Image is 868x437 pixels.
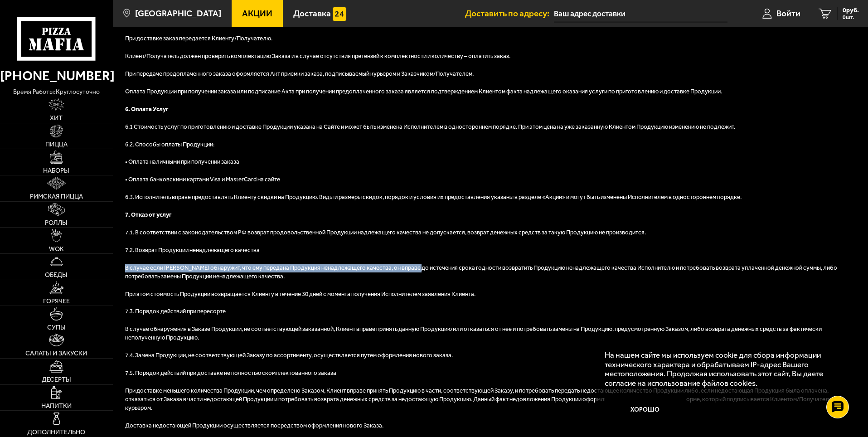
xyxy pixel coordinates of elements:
[49,246,64,252] span: WOK
[45,141,68,147] span: Пицца
[125,246,856,255] p: 7.2. Возврат Продукции ненадлежащего качества
[135,9,221,18] span: [GEOGRAPHIC_DATA]
[47,324,66,330] span: Супы
[42,376,71,383] span: Десерты
[30,193,83,199] span: Римская пицца
[125,70,856,78] p: При передаче предоплаченного заказа оформляется Акт приемки заказа, подписываемый курьером и Зака...
[125,422,856,430] p: Доставка недостающей Продукции осуществляется посредством оформления нового Заказа.
[27,429,85,435] span: Дополнительно
[125,264,856,281] p: В случае если [PERSON_NAME] обнаружит, что ему передана Продукция ненадлежащего качества, он впра...
[125,141,856,149] p: 6.2. Способы оплаты Продукции:
[125,228,856,237] p: 7.1. В соответствии с законодательством РФ возврат продовольственной Продукции надлежащего качест...
[125,193,856,202] p: 6.3. Исполнитель вправе предоставлять Клиенту скидки на Продукцию. Виды и размеры скидок, порядок...
[843,7,859,14] span: 0 руб.
[125,307,856,316] p: 7.3. Порядок действий при пересорте
[125,123,856,131] p: 6.1 Стоимость услуг по приготовлению и доставке Продукции указана на Сайте и может быть изменена ...
[125,290,856,299] p: При этом стоимость Продукции возвращается Клиенту в течение 30 дней с момента получения Исполните...
[554,5,727,22] input: Ваш адрес доставки
[465,9,554,18] span: Доставить по адресу:
[125,87,856,96] p: Оплата Продукции при получении заказа или подписание Акта при получении предоплаченного заказа яв...
[125,175,856,184] p: • Оплата банковскими картами Visa и MasterCard на сайте
[125,211,172,218] b: 7. Отказ от услуг
[25,350,87,356] span: Салаты и закуски
[45,272,68,278] span: Обеды
[843,15,859,20] span: 0 шт.
[125,351,856,360] p: 7.4. Замена Продукции, не соответствующей Заказу по ассортименту, осуществляется путем оформления...
[50,115,63,121] span: Хит
[605,350,842,388] p: На нашем сайте мы используем cookie для сбора информации технического характера и обрабатываем IP...
[125,387,856,413] p: При доставке меньшего количества Продукции, чем определено Заказом, Клиент вправе принять Продукц...
[45,219,68,226] span: Роллы
[125,325,856,342] p: В случае обнаружения в Заказе Продукции, не соответствующей заказанной, Клиент вправе принять дан...
[41,403,72,409] span: Напитки
[125,369,856,378] p: 7.5. Порядок действий при доставке не полностью скомплектованного заказа
[333,7,346,21] img: 15daf4d41897b9f0e9f617042186c801.svg
[605,397,686,424] button: Хорошо
[43,298,70,304] span: Горячее
[43,167,69,174] span: Наборы
[125,34,856,43] p: При доставке заказ передается Клиенту/Получателю.
[125,158,856,166] p: • Оплата наличными при получении заказа
[125,52,856,61] p: Клиент/Получатель должен проверить комплектацию Заказа и в случае отсутствия претензий к комплект...
[125,106,169,112] b: 6. Оплата Услуг
[776,9,800,18] span: Войти
[293,9,331,18] span: Доставка
[242,9,272,18] span: Акции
